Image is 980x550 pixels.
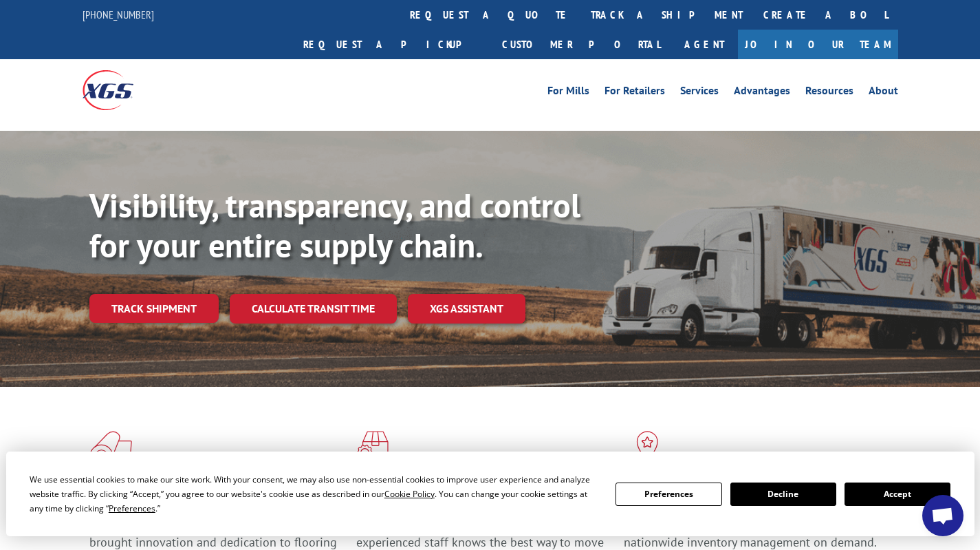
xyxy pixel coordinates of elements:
[293,30,492,59] a: Request a pickup
[869,85,898,101] a: About
[356,431,389,467] img: xgs-icon-focused-on-flooring-red
[680,85,719,101] a: Services
[230,294,397,324] a: Calculate transit time
[738,30,898,59] a: Join Our Team
[922,495,963,536] div: Open chat
[408,294,525,324] a: XGS ASSISTANT
[492,30,671,59] a: Customer Portal
[730,483,836,506] button: Decline
[605,85,665,101] a: For Retailers
[547,85,589,101] a: For Mills
[89,294,219,323] a: Track shipment
[845,483,950,506] button: Accept
[89,431,132,467] img: xgs-icon-total-supply-chain-intelligence-red
[6,452,974,536] div: Cookie Consent Prompt
[89,184,580,266] b: Visibility, transparency, and control for your entire supply chain.
[805,85,853,101] a: Resources
[671,30,738,59] a: Agent
[83,8,154,21] a: [PHONE_NUMBER]
[616,483,721,506] button: Preferences
[109,503,155,514] span: Preferences
[734,85,790,101] a: Advantages
[624,431,671,467] img: xgs-icon-flagship-distribution-model-red
[384,488,435,500] span: Cookie Policy
[30,472,599,516] div: We use essential cookies to make our site work. With your consent, we may also use non-essential ...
